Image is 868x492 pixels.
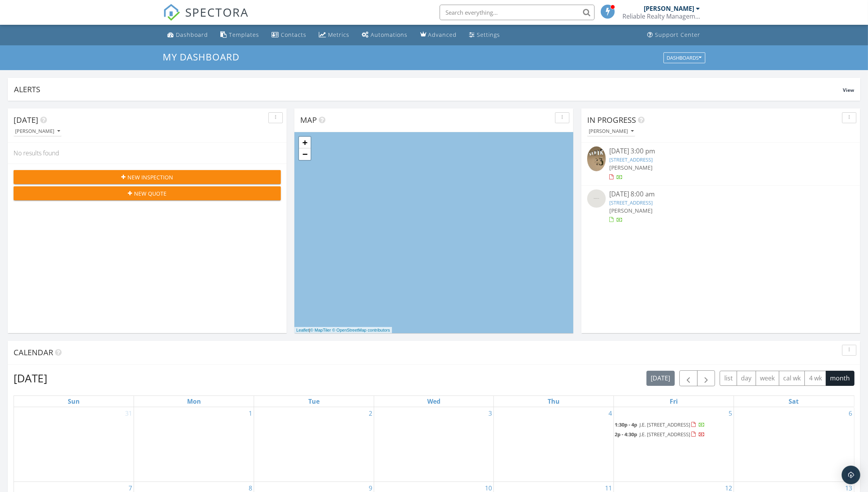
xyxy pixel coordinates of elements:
a: Settings [466,28,504,42]
a: Go to August 31, 2025 [124,407,134,420]
div: [PERSON_NAME] [589,129,634,134]
span: Calendar [14,347,53,358]
div: Support Center [655,31,701,38]
button: month [826,371,854,386]
a: Templates [218,28,263,42]
td: Go to September 3, 2025 [374,407,494,482]
span: In Progress [587,115,636,125]
div: [PERSON_NAME] [644,5,694,12]
div: | [294,327,392,334]
div: Settings [477,31,500,38]
div: Dashboards [667,55,702,60]
td: Go to August 31, 2025 [14,407,134,482]
a: [DATE] 8:00 am [STREET_ADDRESS] [PERSON_NAME] [587,189,854,224]
a: Go to September 5, 2025 [727,407,734,420]
a: Go to September 1, 2025 [247,407,254,420]
a: 2p - 4:30p J.E. [STREET_ADDRESS] [615,430,733,439]
button: Next month [697,370,715,386]
span: J.E. [STREET_ADDRESS] [639,421,690,428]
td: Go to September 5, 2025 [614,407,734,482]
a: Leaflet [296,328,309,332]
button: [DATE] [646,371,675,386]
a: 2p - 4:30p J.E. [STREET_ADDRESS] [615,431,705,438]
span: SPECTORA [186,4,249,20]
a: 1:30p - 4p J.E. [STREET_ADDRESS] [615,421,705,428]
a: Advanced [417,28,460,42]
a: © OpenStreetMap contributors [332,328,390,332]
h2: [DATE] [14,370,47,386]
input: Search everything... [440,5,595,20]
a: Automations (Basic) [359,28,411,42]
div: Automations [371,31,408,38]
button: Dashboards [663,52,705,63]
td: Go to September 1, 2025 [134,407,254,482]
div: Alerts [14,84,843,95]
span: [PERSON_NAME] [610,207,653,214]
span: Map [300,115,317,125]
td: Go to September 2, 2025 [254,407,374,482]
a: Friday [668,396,679,407]
a: © MapTiler [310,328,331,332]
a: Wednesday [426,396,442,407]
div: Dashboard [176,31,208,38]
img: streetview [587,189,606,208]
span: New Quote [134,189,167,198]
td: Go to September 4, 2025 [494,407,614,482]
button: New Inspection [14,170,281,184]
a: [DATE] 3:00 pm [STREET_ADDRESS] [PERSON_NAME] [587,146,854,181]
a: Metrics [316,28,353,42]
div: Templates [229,31,260,38]
button: New Quote [14,186,281,200]
span: New Inspection [127,173,173,181]
td: Go to September 6, 2025 [734,407,854,482]
a: Sunday [66,396,81,407]
a: Go to September 4, 2025 [607,407,614,420]
button: day [737,371,756,386]
div: Advanced [428,31,457,38]
img: 9521206%2Freports%2F304f33d9-e1ed-4ade-b7bc-23298c65cb38%2Fcover_photos%2FAETQY5tZGdQGzmEZQUfH%2F... [587,146,606,171]
button: week [756,371,779,386]
div: Contacts [281,31,307,38]
span: View [843,87,854,93]
button: 4 wk [804,371,826,386]
span: [DATE] [14,115,38,125]
span: [PERSON_NAME] [610,164,653,171]
button: [PERSON_NAME] [587,126,635,137]
span: J.E. [STREET_ADDRESS] [639,431,690,438]
a: Go to September 6, 2025 [847,407,854,420]
a: Monday [186,396,203,407]
a: Dashboard [165,28,211,42]
div: Open Intercom Messenger [842,466,860,484]
button: list [720,371,737,386]
a: Saturday [787,396,800,407]
span: 2p - 4:30p [615,431,637,438]
img: The Best Home Inspection Software - Spectora [163,4,180,21]
button: [PERSON_NAME] [14,126,62,137]
a: Go to September 3, 2025 [487,407,493,420]
div: No results found [8,143,287,163]
div: [PERSON_NAME] [15,129,60,134]
a: Zoom in [299,137,311,148]
a: Tuesday [307,396,321,407]
span: 1:30p - 4p [615,421,637,428]
a: Thursday [546,396,561,407]
a: Zoom out [299,148,311,160]
span: My Dashboard [163,50,240,63]
a: SPECTORA [163,10,249,27]
a: [STREET_ADDRESS] [610,199,653,206]
button: cal wk [779,371,805,386]
a: 1:30p - 4p J.E. [STREET_ADDRESS] [615,420,733,430]
a: [STREET_ADDRESS] [610,156,653,163]
div: Reliable Realty Management Services [623,12,700,20]
a: Go to September 2, 2025 [367,407,374,420]
div: [DATE] 3:00 pm [610,146,832,156]
button: Previous month [679,370,698,386]
div: Metrics [328,31,350,38]
div: [DATE] 8:00 am [610,189,832,199]
a: Support Center [645,28,704,42]
a: Contacts [269,28,310,42]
